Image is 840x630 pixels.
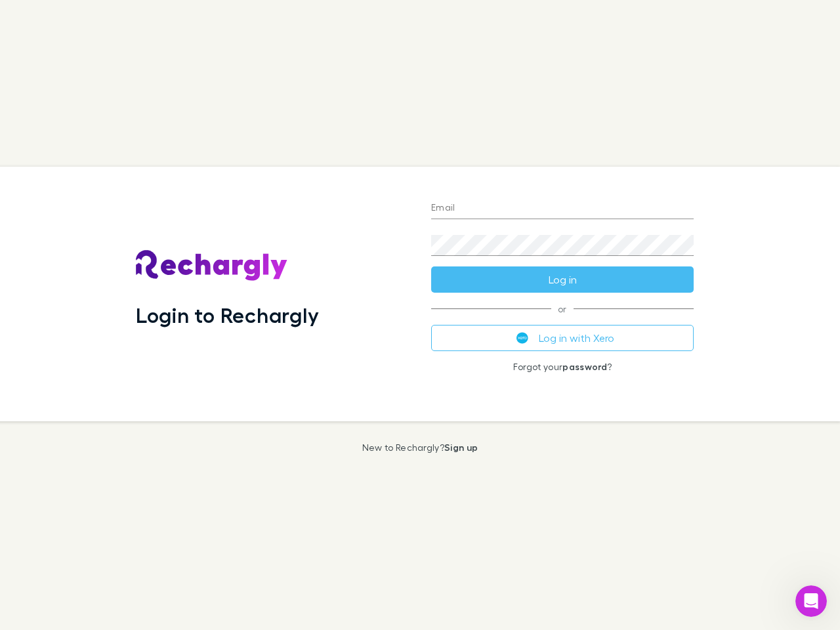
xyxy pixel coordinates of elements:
img: Xero's logo [516,332,528,344]
h1: Login to Rechargly [136,303,319,327]
span: or [431,308,694,309]
p: New to Rechargly? [362,442,478,453]
button: Log in with Xero [431,325,694,351]
iframe: Intercom live chat [795,585,827,617]
a: Sign up [444,442,478,453]
button: Log in [431,266,694,293]
img: Rechargly's Logo [136,250,288,282]
p: Forgot your ? [431,362,694,372]
a: password [562,361,607,372]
